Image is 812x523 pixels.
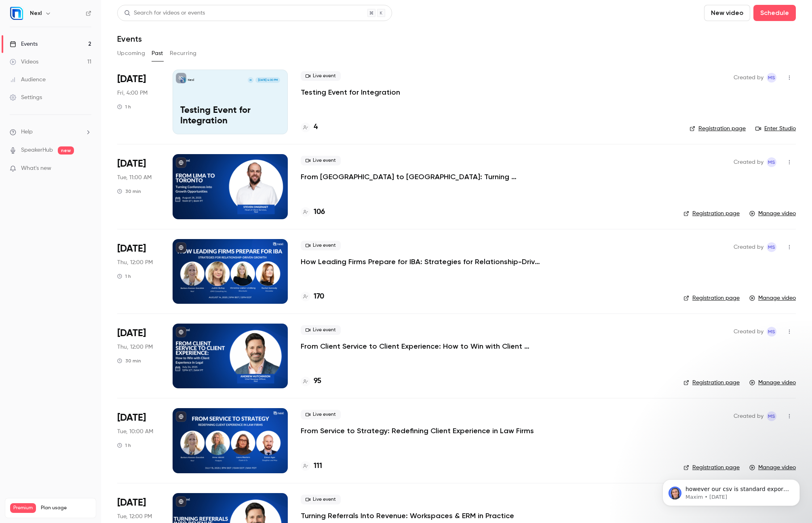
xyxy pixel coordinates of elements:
[734,242,763,252] span: Created by
[117,496,146,509] span: [DATE]
[314,376,321,387] h4: 95
[301,87,400,97] a: Testing Event for Integration
[301,71,341,81] span: Live event
[301,156,341,165] span: Live event
[10,7,23,20] img: Nexl
[117,89,148,97] span: Fri, 4:00 PM
[21,164,51,173] span: What's new
[117,408,160,473] div: Jul 15 Tue, 9:00 AM (America/Chicago)
[768,327,775,337] span: MS
[767,242,776,252] span: Melissa Strauss
[10,93,42,102] div: Settings
[301,426,534,436] a: From Service to Strategy: Redefining Client Experience in Law Firms
[117,239,160,304] div: Aug 14 Thu, 11:00 AM (America/Chicago)
[749,379,796,387] a: Manage video
[734,411,763,421] span: Created by
[117,70,160,134] div: Aug 29 Fri, 3:00 PM (America/Chicago)
[301,122,318,133] a: 4
[117,73,146,86] span: [DATE]
[767,73,776,83] span: Melissa Strauss
[117,242,146,255] span: [DATE]
[255,77,280,83] span: [DATE] 4:00 PM
[301,325,341,335] span: Live event
[10,40,38,48] div: Events
[650,462,812,519] iframe: Intercom notifications message
[117,442,131,449] div: 1 h
[117,154,160,219] div: Aug 26 Tue, 10:00 AM (America/Chicago)
[82,165,91,172] iframe: Noticeable Trigger
[117,157,146,170] span: [DATE]
[170,47,197,60] button: Recurring
[152,47,163,60] button: Past
[768,411,775,421] span: MS
[301,341,543,351] a: From Client Service to Client Experience: How to Win with Client Experience in Legal
[58,146,74,155] span: new
[683,210,740,218] a: Registration page
[755,125,796,133] a: Enter Studio
[117,188,141,195] div: 30 min
[301,410,341,419] span: Live event
[117,174,152,182] span: Tue, 11:00 AM
[768,73,775,83] span: MS
[734,327,763,337] span: Created by
[188,78,194,82] p: Nexl
[124,9,205,17] div: Search for videos or events
[117,428,153,436] span: Tue, 10:00 AM
[301,257,543,267] a: How Leading Firms Prepare for IBA: Strategies for Relationship-Driven Growth
[301,495,341,504] span: Live event
[10,503,36,513] span: Premium
[117,258,153,267] span: Thu, 12:00 PM
[117,47,145,60] button: Upcoming
[10,58,38,66] div: Videos
[247,77,254,83] div: M
[768,157,775,167] span: MS
[749,294,796,302] a: Manage video
[180,106,280,127] p: Testing Event for Integration
[301,172,543,182] a: From [GEOGRAPHIC_DATA] to [GEOGRAPHIC_DATA]: Turning Conferences into Growth Opportunities
[753,5,796,21] button: Schedule
[41,505,91,511] span: Plan usage
[30,9,42,17] h6: Nexl
[767,327,776,337] span: Melissa Strauss
[314,207,325,218] h4: 106
[301,241,341,250] span: Live event
[314,461,322,472] h4: 111
[734,157,763,167] span: Created by
[173,70,288,134] a: Testing Event for IntegrationNexlM[DATE] 4:00 PMTesting Event for Integration
[690,125,746,133] a: Registration page
[117,324,160,388] div: Jul 24 Thu, 11:00 AM (America/Chicago)
[301,511,514,521] a: Turning Referrals Into Revenue: Workspaces & ERM in Practice
[683,379,740,387] a: Registration page
[314,122,318,133] h4: 4
[117,273,131,279] div: 1 h
[117,343,153,351] span: Thu, 12:00 PM
[301,461,322,472] a: 111
[767,411,776,421] span: Melissa Strauss
[117,411,146,424] span: [DATE]
[301,207,325,218] a: 106
[301,376,321,387] a: 95
[10,76,46,84] div: Audience
[734,73,763,83] span: Created by
[301,291,324,302] a: 170
[117,358,141,364] div: 30 min
[749,210,796,218] a: Manage video
[767,157,776,167] span: Melissa Strauss
[21,128,33,136] span: Help
[117,34,142,44] h1: Events
[704,5,750,21] button: New video
[683,294,740,302] a: Registration page
[21,146,53,155] a: SpeakerHub
[117,104,131,110] div: 1 h
[117,327,146,340] span: [DATE]
[768,242,775,252] span: MS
